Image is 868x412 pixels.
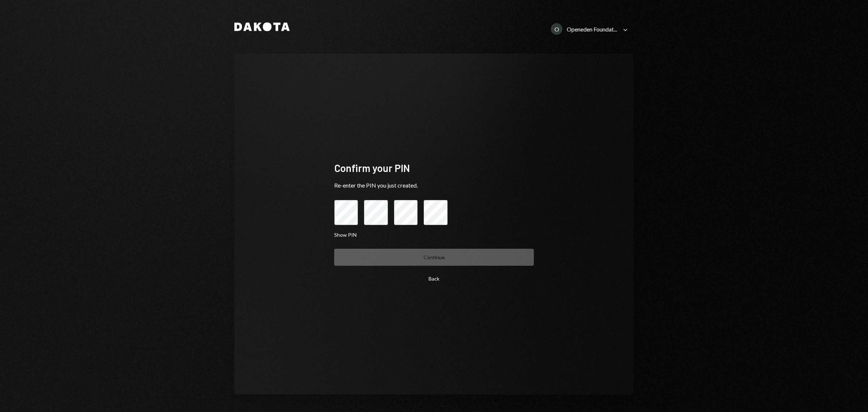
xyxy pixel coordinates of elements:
input: pin code 2 of 4 [364,200,388,225]
div: Confirm your PIN [334,161,534,175]
div: Re-enter the PIN you just created. [334,181,534,190]
input: pin code 4 of 4 [424,200,447,225]
div: O [551,23,562,35]
button: Show PIN [334,232,357,239]
button: Back [334,270,534,287]
input: pin code 3 of 4 [394,200,418,225]
input: pin code 1 of 4 [334,200,358,225]
div: Openeden Foundat... [567,26,617,33]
